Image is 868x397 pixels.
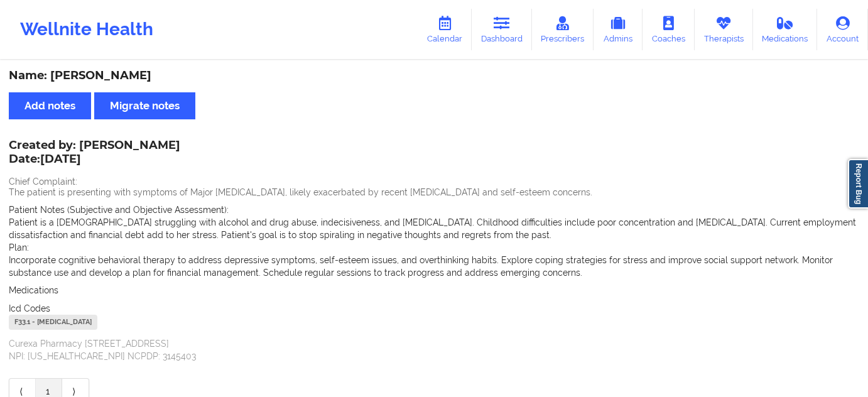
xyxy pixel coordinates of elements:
a: Dashboard [472,9,532,50]
button: Add notes [9,92,91,119]
button: Migrate notes [94,92,195,119]
div: F33.1 - [MEDICAL_DATA] [9,315,97,330]
span: Medications [9,285,58,295]
p: The patient is presenting with symptoms of Major [MEDICAL_DATA], likely exacerbated by recent [ME... [9,186,859,198]
span: Plan: [9,242,29,253]
a: Therapists [695,9,753,50]
a: Account [817,9,868,50]
p: Curexa Pharmacy [STREET_ADDRESS] NPI: [US_HEALTHCARE_NPI] NCPDP: 3145403 [9,337,859,362]
div: Name: [PERSON_NAME] [9,68,859,83]
span: Chief Complaint: [9,177,77,187]
a: Prescribers [532,9,594,50]
p: Date: [DATE] [9,151,180,168]
a: Calendar [418,9,472,50]
p: Incorporate cognitive behavioral therapy to address depressive symptoms, self-esteem issues, and ... [9,254,859,279]
p: Patient is a [DEMOGRAPHIC_DATA] struggling with alcohol and drug abuse, indecisiveness, and [MEDI... [9,216,859,241]
a: Report Bug [848,159,868,209]
a: Coaches [643,9,695,50]
span: Patient Notes (Subjective and Objective Assessment): [9,205,229,215]
div: Created by: [PERSON_NAME] [9,139,180,168]
a: Medications [753,9,818,50]
a: Admins [594,9,643,50]
span: Icd Codes [9,303,50,313]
